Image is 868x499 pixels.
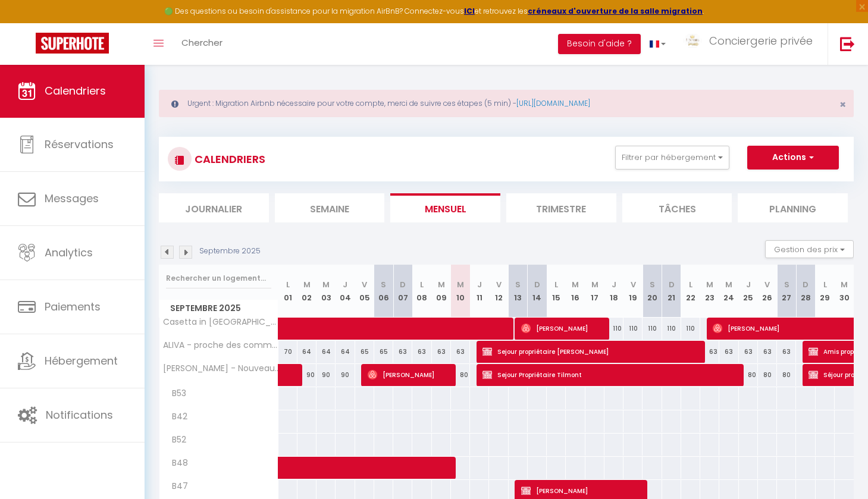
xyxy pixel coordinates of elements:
[390,193,500,222] li: Mensuel
[362,279,367,290] abbr: V
[650,279,655,290] abbr: S
[534,279,540,290] abbr: D
[604,265,623,318] th: 18
[297,341,317,363] div: 64
[515,279,521,290] abbr: S
[747,146,839,170] button: Actions
[374,341,393,363] div: 65
[159,193,269,222] li: Journalier
[400,279,406,290] abbr: D
[631,279,636,290] abbr: V
[159,90,854,117] div: Urgent : Migration Airbnb nécessaire pour votre compte, merci de suivre ces étapes (5 min) -
[643,265,662,318] th: 20
[719,265,738,318] th: 24
[662,265,681,318] th: 21
[839,99,846,110] button: Close
[161,341,280,350] span: ALIVA - proche des commerces.
[432,341,451,363] div: 63
[623,318,643,340] div: 110
[689,279,692,290] abbr: L
[275,193,385,222] li: Semaine
[438,279,445,290] abbr: M
[739,341,758,363] div: 63
[662,318,681,340] div: 110
[420,279,424,290] abbr: L
[317,364,336,386] div: 90
[746,279,751,290] abbr: J
[623,265,643,318] th: 19
[343,279,347,290] abbr: J
[739,364,758,386] div: 80
[45,299,101,314] span: Paiements
[669,279,675,290] abbr: D
[585,265,604,318] th: 17
[166,268,271,289] input: Rechercher un logement...
[45,83,106,98] span: Calendriers
[803,279,809,290] abbr: D
[516,98,590,108] a: [URL][DOMAIN_NAME]
[566,265,585,318] th: 16
[161,410,206,423] span: B42
[496,279,502,290] abbr: V
[839,97,846,112] span: ×
[482,340,698,363] span: Sejour propriétaire [PERSON_NAME]
[521,317,604,340] span: [PERSON_NAME]
[322,279,330,290] abbr: M
[297,265,317,318] th: 02
[336,341,355,363] div: 64
[464,6,475,16] a: ICI
[784,279,789,290] abbr: S
[161,387,206,400] span: B53
[317,341,336,363] div: 64
[558,34,641,54] button: Besoin d'aide ?
[317,265,336,318] th: 03
[173,23,231,65] a: Chercher
[192,146,265,172] h3: CALENDRIERS
[45,191,99,206] span: Messages
[368,363,450,386] span: [PERSON_NAME]
[612,279,616,290] abbr: J
[355,265,374,318] th: 05
[45,353,118,368] span: Hébergement
[823,279,827,290] abbr: L
[393,341,412,363] div: 63
[835,265,854,318] th: 30
[758,364,777,386] div: 80
[758,265,777,318] th: 26
[432,265,451,318] th: 09
[643,318,662,340] div: 110
[451,265,470,318] th: 10
[709,33,813,48] span: Conciergerie privée
[506,193,616,222] li: Trimestre
[336,364,355,386] div: 90
[840,36,855,51] img: logout
[528,6,703,16] a: créneaux d'ouverture de la salle migration
[451,364,470,386] div: 80
[706,279,713,290] abbr: M
[199,246,261,257] p: Septembre 2025
[451,341,470,363] div: 63
[764,279,770,290] abbr: V
[777,364,796,386] div: 80
[286,279,290,290] abbr: L
[161,434,206,447] span: B52
[477,279,482,290] abbr: J
[554,279,558,290] abbr: L
[739,265,758,318] th: 25
[725,279,732,290] abbr: M
[758,341,777,363] div: 63
[45,137,114,152] span: Réservations
[355,341,374,363] div: 65
[816,265,835,318] th: 29
[489,265,508,318] th: 12
[700,265,719,318] th: 23
[681,265,700,318] th: 22
[684,34,701,48] img: ...
[159,300,278,317] span: Septembre 2025
[572,279,579,290] abbr: M
[161,480,206,493] span: B47
[528,265,547,318] th: 14
[36,33,109,54] img: Super Booking
[777,341,796,363] div: 63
